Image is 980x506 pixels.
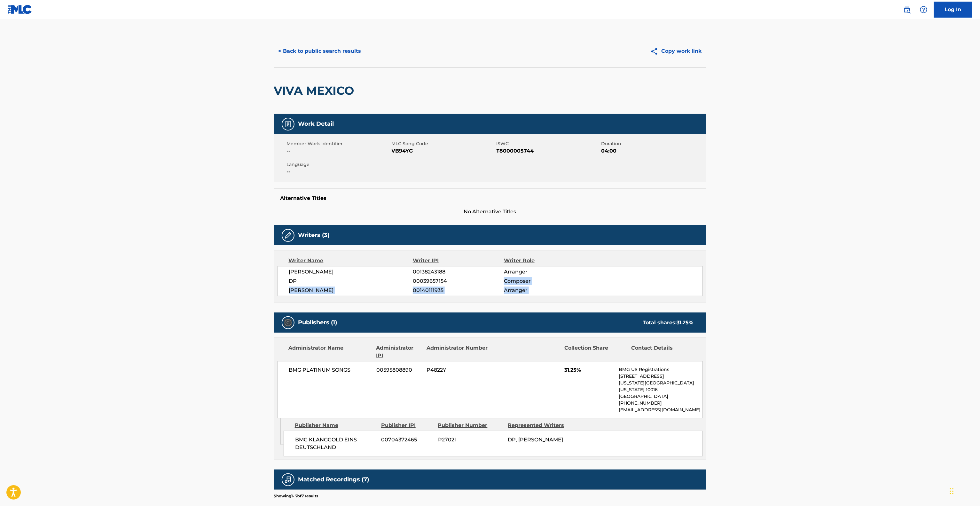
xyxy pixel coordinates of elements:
[376,344,422,360] div: Administrator IPI
[497,147,600,155] span: T8000005744
[392,147,495,155] span: VB94YG
[274,493,318,499] p: Showing 1 - 7 of 7 results
[920,6,928,13] img: help
[287,140,390,147] span: Member Work Identifier
[619,373,702,380] p: [STREET_ADDRESS]
[646,43,706,59] button: Copy work link
[934,2,972,18] a: Log In
[631,344,694,360] div: Contact Details
[619,400,702,407] p: [PHONE_NUMBER]
[601,147,705,155] span: 04:00
[643,319,694,327] div: Total shares:
[280,195,700,202] h5: Alternative Titles
[427,366,489,374] span: P4822Y
[289,268,413,276] span: [PERSON_NAME]
[619,366,702,373] p: BMG US Registrations
[508,437,563,443] span: DP, [PERSON_NAME]
[392,140,495,147] span: MLC Song Code
[601,140,705,147] span: Duration
[619,393,702,400] p: [GEOGRAPHIC_DATA]
[504,268,587,276] span: Arranger
[413,257,504,265] div: Writer IPI
[376,366,422,374] span: 00595808890
[274,43,366,59] button: < Back to public search results
[438,436,503,444] span: P2702I
[284,319,292,327] img: Publishers
[289,366,372,374] span: BMG PLATINUM SONGS
[413,277,504,285] span: 00039657154
[917,3,930,16] div: Help
[948,475,980,506] iframe: Chat Widget
[903,6,911,13] img: search
[298,232,330,239] h5: Writers (3)
[274,83,357,98] h2: VIVA MEXICO
[650,47,662,55] img: Copy work link
[413,268,504,276] span: 00138243188
[677,320,694,326] span: 31.25 %
[287,168,390,176] span: --
[287,147,390,155] span: --
[289,277,413,285] span: DP
[504,287,587,294] span: Arranger
[504,257,587,265] div: Writer Role
[508,422,573,429] div: Represented Writers
[274,208,706,216] span: No Alternative Titles
[284,476,292,484] img: Matched Recordings
[381,422,433,429] div: Publisher IPI
[427,344,489,360] div: Administrator Number
[381,436,433,444] span: 00704372465
[564,366,614,374] span: 31.25%
[284,120,292,128] img: Work Detail
[289,257,413,265] div: Writer Name
[295,422,376,429] div: Publisher Name
[497,140,600,147] span: ISWC
[901,3,913,16] a: Public Search
[289,344,372,360] div: Administrator Name
[504,277,587,285] span: Composer
[298,319,337,326] h5: Publishers (1)
[950,482,954,501] div: Drag
[295,436,377,451] span: BMG KLANGGOLD EINS DEUTSCHLAND
[619,380,702,393] p: [US_STATE][GEOGRAPHIC_DATA][US_STATE] 10016
[284,232,292,239] img: Writers
[564,344,626,360] div: Collection Share
[438,422,503,429] div: Publisher Number
[8,5,32,14] img: MLC Logo
[619,407,702,413] p: [EMAIL_ADDRESS][DOMAIN_NAME]
[287,161,390,168] span: Language
[413,287,504,294] span: 00140111935
[289,287,413,294] span: [PERSON_NAME]
[298,120,334,128] h5: Work Detail
[298,476,369,483] h5: Matched Recordings (7)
